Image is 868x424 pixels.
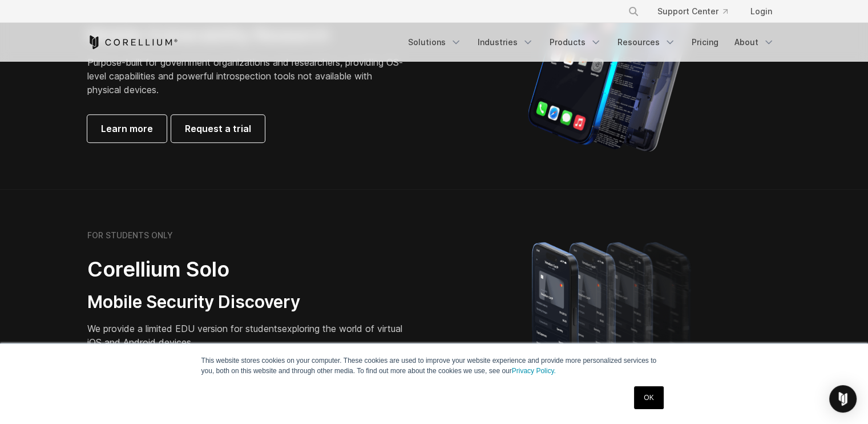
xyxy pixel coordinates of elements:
div: Navigation Menu [401,32,781,53]
a: Solutions [401,32,469,53]
a: Pricing [685,32,725,53]
a: Learn more [87,115,167,142]
h3: Mobile Security Discovery [87,291,407,313]
h6: FOR STUDENTS ONLY [87,230,173,241]
div: Open Intercom Messenger [829,385,857,413]
a: Privacy Policy. [512,367,556,375]
a: OK [634,386,663,409]
p: This website stores cookies on your computer. These cookies are used to improve your website expe... [201,355,667,376]
a: Products [543,32,608,53]
a: About [728,32,781,53]
p: exploring the world of virtual iOS and Android devices. [87,322,407,349]
span: Learn more [101,122,153,135]
a: Support Center [648,1,737,22]
a: Resources [611,32,683,53]
span: We provide a limited EDU version for students [87,323,282,334]
span: Request a trial [185,122,251,135]
p: Purpose-built for government organizations and researchers, providing OS-level capabilities and p... [87,55,407,97]
button: Search [623,1,644,22]
a: Request a trial [171,115,265,142]
a: Industries [471,32,540,53]
h2: Corellium Solo [87,257,407,282]
div: Navigation Menu [614,1,781,22]
a: Corellium Home [87,35,178,49]
a: Login [741,1,781,22]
